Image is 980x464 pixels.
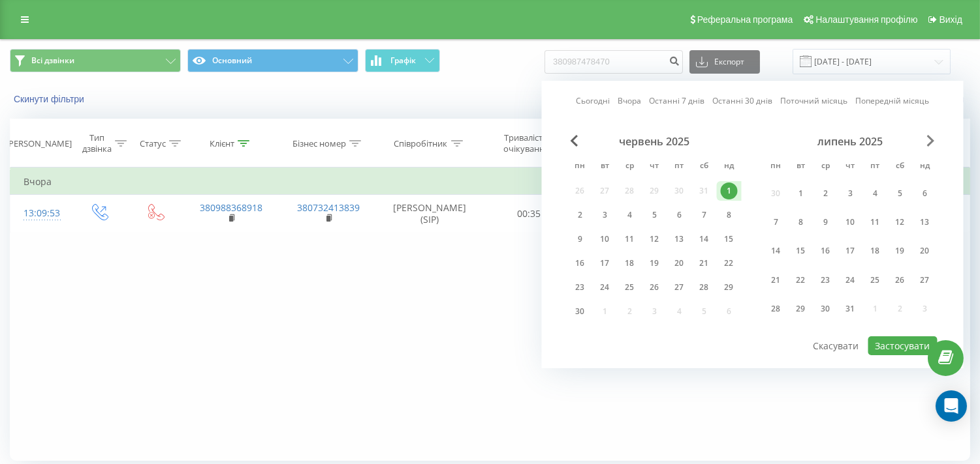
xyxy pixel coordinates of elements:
[789,181,814,205] div: вт 1 лип 2025 р.
[667,229,692,249] div: пт 13 черв 2025 р.
[572,207,589,224] div: 2
[572,279,589,296] div: 23
[789,268,814,292] div: вт 22 лип 2025 р.
[717,181,742,201] div: нд 1 черв 2025 р.
[82,132,112,154] div: Тип дзвінка
[670,157,689,177] abbr: п’ятниця
[622,255,639,272] div: 18
[10,49,181,72] button: Всі дзвінки
[622,207,639,224] div: 4
[913,210,938,234] div: нд 13 лип 2025 р.
[838,268,863,292] div: чт 24 лип 2025 р.
[696,279,713,296] div: 28
[365,49,440,72] button: Графік
[793,272,810,289] div: 22
[646,207,663,224] div: 5
[863,210,888,234] div: пт 11 лип 2025 р.
[867,185,884,202] div: 4
[764,135,938,148] div: липень 2025
[838,239,863,263] div: чт 17 лип 2025 р.
[200,201,262,214] a: 380988368918
[892,272,909,289] div: 26
[568,205,593,225] div: пн 2 черв 2025 р.
[292,138,346,149] div: Бізнес номер
[817,185,834,202] div: 2
[789,297,814,321] div: вт 29 лип 2025 р.
[917,185,934,202] div: 6
[649,94,704,107] a: Останні 7 днів
[913,181,938,205] div: нд 6 лип 2025 р.
[719,157,739,177] abbr: неділя
[689,50,760,74] button: Експорт
[671,279,688,296] div: 27
[620,157,640,177] abbr: середа
[888,210,913,234] div: сб 12 лип 2025 р.
[767,157,786,177] abbr: понеділок
[618,205,642,225] div: ср 4 черв 2025 р.
[768,214,785,231] div: 7
[892,242,909,259] div: 19
[863,181,888,205] div: пт 4 лип 2025 р.
[642,229,667,249] div: чт 12 черв 2025 р.
[717,205,742,225] div: нд 8 черв 2025 р.
[888,239,913,263] div: сб 19 лип 2025 р.
[768,242,785,259] div: 14
[842,214,859,231] div: 10
[892,185,909,202] div: 5
[913,239,938,263] div: нд 20 лип 2025 р.
[891,157,910,177] abbr: субота
[936,390,967,422] div: Open Intercom Messenger
[841,157,861,177] abbr: четвер
[671,231,688,248] div: 13
[571,157,590,177] abbr: понеділок
[572,231,589,248] div: 9
[618,94,641,107] a: Вчора
[593,254,618,273] div: вт 17 черв 2025 р.
[568,229,593,249] div: пн 9 черв 2025 р.
[768,272,785,289] div: 21
[593,229,618,249] div: вт 10 черв 2025 р.
[187,49,358,72] button: Основний
[696,207,713,224] div: 7
[867,214,884,231] div: 11
[721,279,738,296] div: 29
[697,14,793,25] span: Реферальна програма
[692,278,717,297] div: сб 28 черв 2025 р.
[667,205,692,225] div: пт 6 черв 2025 р.
[842,242,859,259] div: 17
[10,93,91,105] button: Скинути фільтри
[721,255,738,272] div: 22
[692,254,717,273] div: сб 21 черв 2025 р.
[721,231,738,248] div: 15
[568,278,593,297] div: пн 23 черв 2025 р.
[855,94,929,107] a: Попередній місяць
[866,157,885,177] abbr: п’ятниця
[717,254,742,273] div: нд 22 черв 2025 р.
[842,300,859,317] div: 31
[593,278,618,297] div: вт 24 черв 2025 р.
[913,268,938,292] div: нд 27 лип 2025 р.
[571,135,578,147] span: Previous Month
[646,255,663,272] div: 19
[696,255,713,272] div: 21
[842,185,859,202] div: 3
[814,239,838,263] div: ср 16 лип 2025 р.
[867,242,884,259] div: 18
[888,268,913,292] div: сб 26 лип 2025 р.
[791,157,811,177] abbr: вівторок
[712,94,772,107] a: Останні 30 днів
[867,272,884,289] div: 25
[764,297,789,321] div: пн 28 лип 2025 р.
[838,210,863,234] div: чт 10 лип 2025 р.
[568,302,593,321] div: пн 30 черв 2025 р.
[671,255,688,272] div: 20
[927,135,935,147] span: Next Month
[806,336,866,355] button: Скасувати
[572,255,589,272] div: 16
[817,300,834,317] div: 30
[793,242,810,259] div: 15
[815,14,917,25] span: Налаштування профілю
[814,210,838,234] div: ср 9 лип 2025 р.
[817,242,834,259] div: 16
[696,231,713,248] div: 14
